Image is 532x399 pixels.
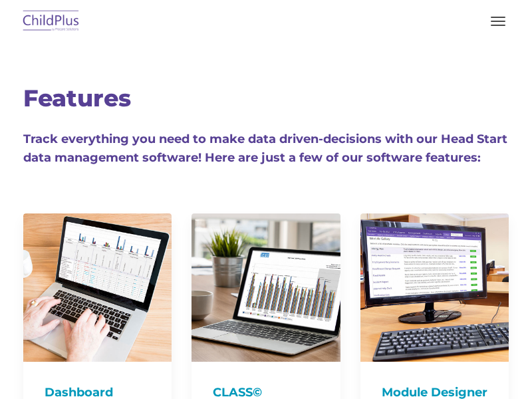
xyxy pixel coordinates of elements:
[23,84,131,112] span: Features
[192,213,340,362] img: CLASS-750
[360,213,509,362] img: ModuleDesigner750
[23,132,507,165] span: Track everything you need to make data driven-decisions with our Head Start data management softw...
[20,6,82,37] img: ChildPlus by Procare Solutions
[23,213,172,362] img: Dash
